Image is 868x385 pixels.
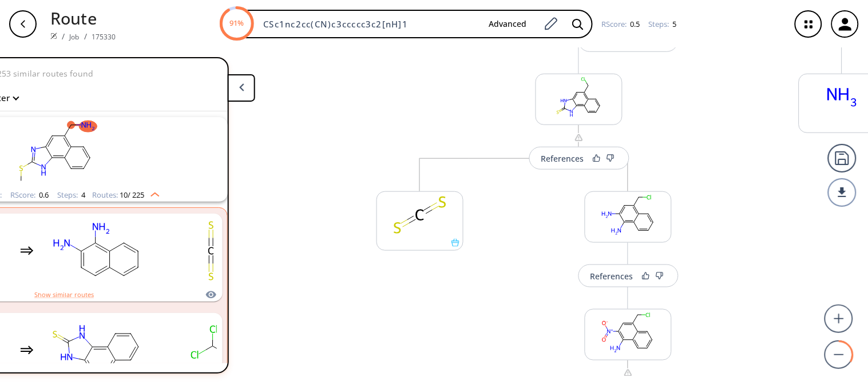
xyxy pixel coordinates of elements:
[93,191,160,199] div: Routes:
[585,310,671,356] svg: Nc1c([N+](=O)[O-])cc(CCl)c2ccccc12
[601,21,640,28] div: RScore :
[50,33,57,39] img: Spaya logo
[58,191,86,199] div: Steps :
[34,290,94,300] button: Show similar routes
[62,30,65,42] li: /
[120,191,145,199] span: 10 / 225
[585,192,671,239] svg: Nc1cc(CCl)c2ccccc2c1N
[50,6,116,30] p: Route
[529,147,629,170] button: References
[69,32,79,42] a: Job
[479,14,536,35] button: Advanced
[11,191,49,199] div: RScore :
[80,190,86,200] span: 4
[256,18,479,30] input: Enter SMILES
[377,192,463,239] svg: S=C=S
[84,30,87,42] li: /
[92,32,116,42] a: 175330
[574,133,584,142] img: warning
[590,272,633,280] div: References
[230,18,244,28] text: 91%
[541,155,584,162] div: References
[160,215,263,287] svg: S=C=S
[628,19,640,29] span: 0.5
[671,19,676,29] span: 5
[648,21,676,28] div: Steps :
[38,190,49,200] span: 0.6
[536,74,622,121] svg: S=c1[nH]c2cc(CCl)c3ccccc3c2[nH]1
[45,215,148,287] svg: Nc1ccc2ccccc2c1N
[145,188,160,197] img: Up
[624,368,633,378] img: warning
[578,264,679,287] button: References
